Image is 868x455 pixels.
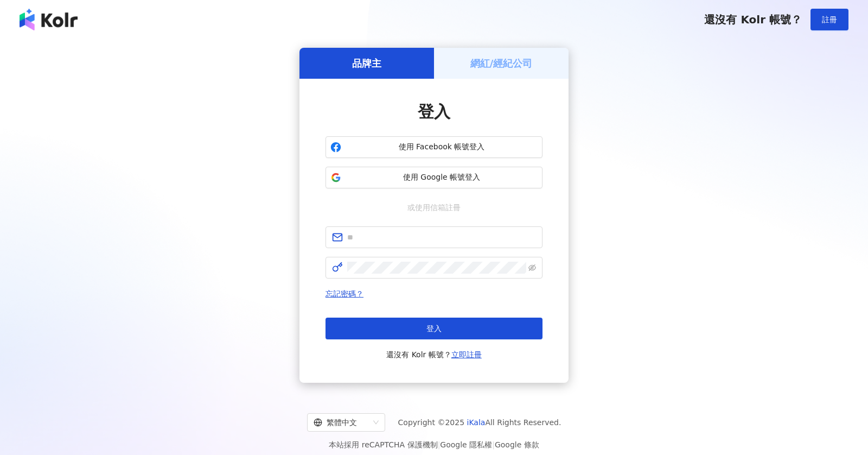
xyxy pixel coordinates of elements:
[325,136,542,158] button: 使用 Facebook 帳號登入
[325,318,542,339] button: 登入
[346,172,538,183] span: 使用 Google 帳號登入
[467,418,486,427] a: iKala
[492,440,495,449] span: |
[398,416,561,429] span: Copyright © 2025 All Rights Reserved.
[451,350,482,359] a: 立即註冊
[314,414,369,431] div: 繁體中文
[346,142,538,153] span: 使用 Facebook 帳號登入
[20,9,78,30] img: logo
[704,13,802,26] span: 還沒有 Kolr 帳號？
[426,324,442,333] span: 登入
[822,15,837,24] span: 註冊
[438,440,441,449] span: |
[470,56,533,70] h5: 網紅/經紀公司
[810,9,848,30] button: 註冊
[325,167,542,188] button: 使用 Google 帳號登入
[495,440,539,449] a: Google 條款
[400,201,468,213] span: 或使用信箱註冊
[386,348,482,361] span: 還沒有 Kolr 帳號？
[329,438,539,451] span: 本站採用 reCAPTCHA 保護機制
[352,56,381,70] h5: 品牌主
[440,440,492,449] a: Google 隱私權
[528,264,536,271] span: eye-invisible
[418,102,450,121] span: 登入
[325,289,363,298] a: 忘記密碼？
